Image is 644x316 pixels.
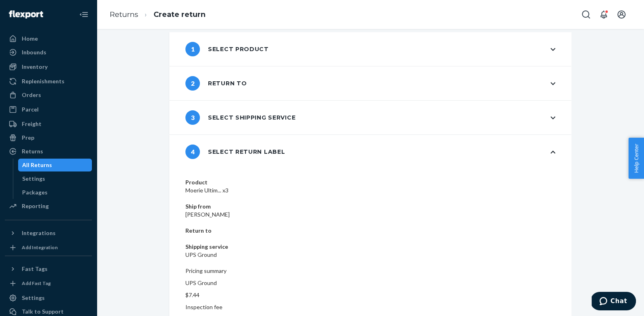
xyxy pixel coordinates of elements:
[22,120,42,128] div: Freight
[22,265,48,273] div: Fast Tags
[22,188,48,196] div: Packages
[185,227,555,235] dt: Return to
[5,227,92,240] button: Integrations
[185,186,555,194] dd: Moerie Ultim... x3
[22,202,49,210] div: Reporting
[185,243,555,251] dt: Shipping service
[110,10,138,19] a: Returns
[185,110,295,125] div: Select shipping service
[5,262,92,275] button: Fast Tags
[185,211,555,219] dd: [PERSON_NAME]
[22,134,34,142] div: Prep
[22,308,64,316] div: Talk to Support
[185,267,555,275] p: Pricing summary
[76,6,92,23] button: Close Navigation
[5,46,92,59] a: Inbounds
[22,77,64,85] div: Replenishments
[5,75,92,88] a: Replenishments
[22,63,48,71] div: Inventory
[5,279,92,288] a: Add Fast Tag
[5,200,92,213] a: Reporting
[18,186,92,199] a: Packages
[185,76,247,91] div: Return to
[185,178,555,186] dt: Product
[22,105,39,114] div: Parcel
[22,161,52,169] div: All Returns
[22,280,51,287] div: Add Fast Tag
[185,291,555,299] p: $7.44
[5,60,92,73] a: Inventory
[22,147,43,155] div: Returns
[22,91,41,99] div: Orders
[185,279,555,287] p: UPS Ground
[22,175,45,183] div: Settings
[185,76,200,91] span: 2
[18,172,92,185] a: Settings
[185,42,200,56] span: 1
[185,202,555,211] dt: Ship from
[22,48,46,56] div: Inbounds
[5,131,92,144] a: Prep
[22,294,45,302] div: Settings
[22,229,56,237] div: Integrations
[9,10,43,19] img: Flexport logo
[613,6,629,23] button: Open account menu
[596,6,612,23] button: Open notifications
[154,10,206,19] a: Create return
[628,138,644,179] button: Help Center
[185,251,555,259] dd: UPS Ground
[5,118,92,130] a: Freight
[185,42,269,56] div: Select product
[5,103,92,116] a: Parcel
[22,35,38,43] div: Home
[578,6,594,23] button: Open Search Box
[18,159,92,171] a: All Returns
[5,89,92,101] a: Orders
[185,145,285,159] div: Select return label
[5,243,92,252] a: Add Integration
[5,291,92,304] a: Settings
[22,244,58,251] div: Add Integration
[592,292,636,312] iframe: Opens a widget where you can chat to one of our agents
[185,145,200,159] span: 4
[185,303,555,311] p: Inspection fee
[185,110,200,125] span: 3
[5,145,92,158] a: Returns
[103,3,212,27] ol: breadcrumbs
[5,32,92,45] a: Home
